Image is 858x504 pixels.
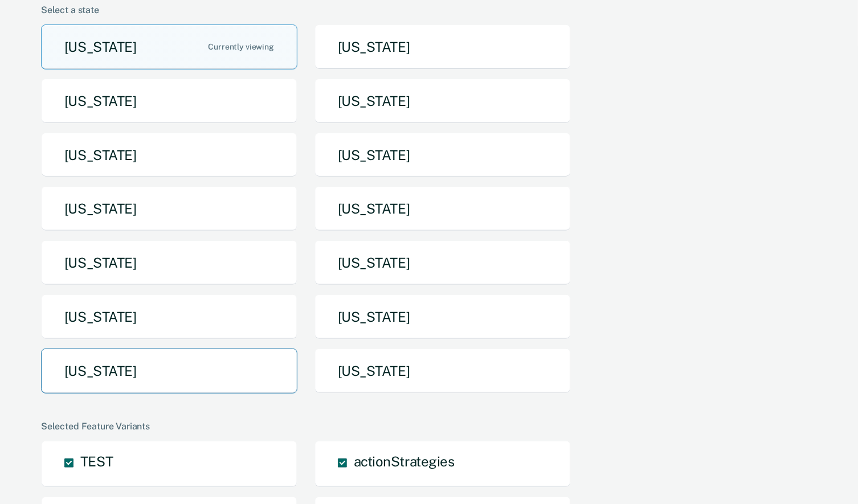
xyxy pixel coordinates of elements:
[314,133,571,178] button: [US_STATE]
[41,79,297,124] button: [US_STATE]
[80,453,113,469] span: TEST
[41,186,297,231] button: [US_STATE]
[314,79,571,124] button: [US_STATE]
[41,24,297,69] button: [US_STATE]
[41,294,297,339] button: [US_STATE]
[314,349,571,394] button: [US_STATE]
[314,24,571,69] button: [US_STATE]
[314,186,571,231] button: [US_STATE]
[41,240,297,285] button: [US_STATE]
[354,453,454,469] span: actionStrategies
[41,349,297,394] button: [US_STATE]
[314,294,571,339] button: [US_STATE]
[41,5,812,15] div: Select a state
[41,421,812,432] div: Selected Feature Variants
[41,133,297,178] button: [US_STATE]
[314,240,571,285] button: [US_STATE]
